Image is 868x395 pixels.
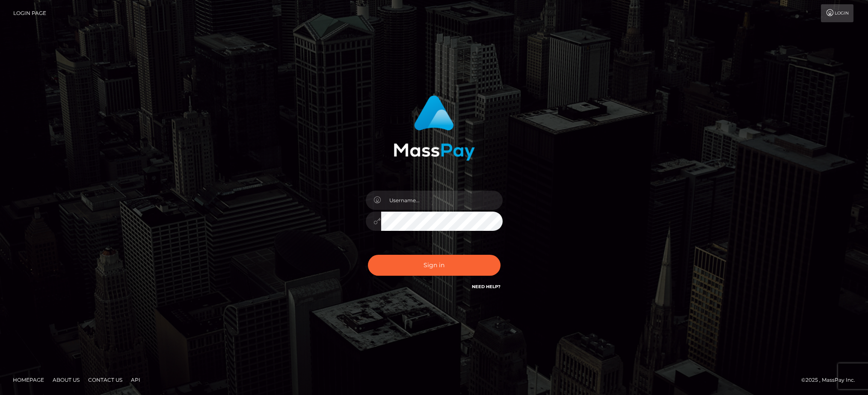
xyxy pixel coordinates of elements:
[49,373,83,386] a: About Us
[9,373,47,386] a: Homepage
[801,375,862,385] div: © 2025 , MassPay Inc.
[85,373,126,386] a: Contact Us
[472,284,501,289] a: Need Help?
[13,4,46,22] a: Login Page
[821,4,853,22] a: Login
[127,373,144,386] a: API
[368,255,501,276] button: Sign in
[394,95,475,161] img: MassPay Login
[381,191,503,210] input: Username...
